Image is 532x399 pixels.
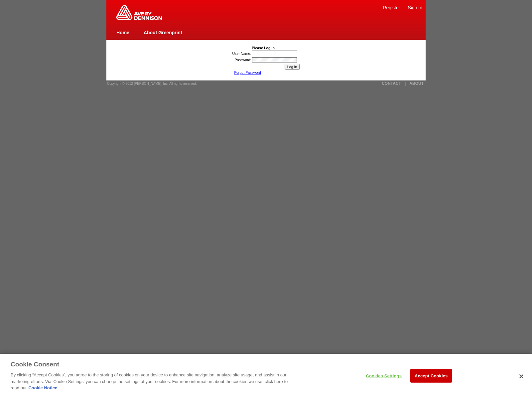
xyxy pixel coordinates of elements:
[383,5,400,10] a: Register
[107,82,197,85] span: Copyright © 2012 [PERSON_NAME], Inc. All rights reserved.
[144,30,182,35] a: About Greenprint
[408,5,422,10] a: Sign In
[409,81,424,86] a: ABOUT
[116,17,162,21] a: Greenprint
[410,369,452,383] button: Accept Cookies
[116,5,162,20] img: Home
[252,46,275,50] b: Please Log In
[11,360,59,369] h3: Cookie Consent
[382,81,401,86] a: CONTACT
[116,30,129,35] a: Home
[514,369,529,384] button: Close
[235,58,251,62] label: Password:
[285,64,300,70] input: Log In
[11,372,293,391] p: By clicking “Accept Cookies”, you agree to the storing of cookies on your device to enhance site ...
[363,369,405,382] button: Cookies Settings
[28,385,57,390] a: Cookie Notice
[405,81,406,86] a: |
[232,52,251,56] label: User Name:
[234,70,261,74] a: Forgot Password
